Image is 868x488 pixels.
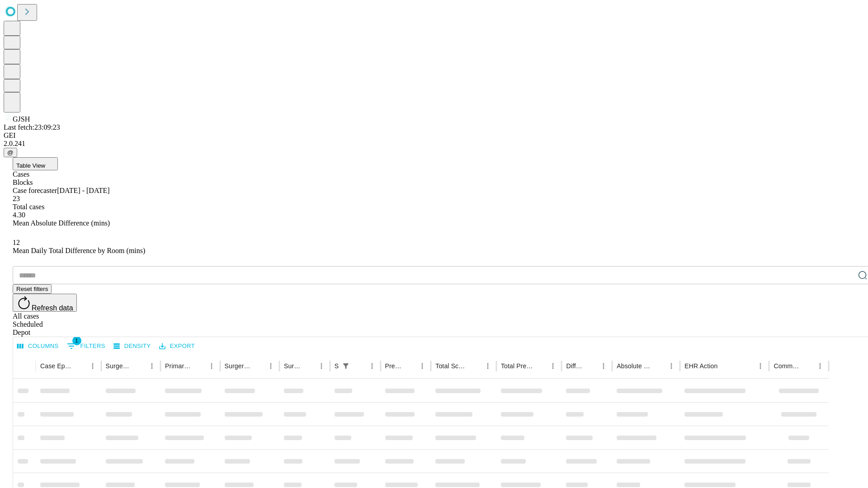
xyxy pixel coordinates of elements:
button: Menu [315,360,328,372]
span: Case forecaster [13,187,57,194]
button: Show filters [340,360,352,372]
button: Menu [264,360,277,372]
button: Menu [754,360,767,372]
div: GEI [4,131,864,140]
button: Sort [652,360,665,372]
span: Refresh data [32,304,73,312]
button: Menu [814,360,826,372]
div: Scheduled In Room Duration [335,362,339,370]
button: Sort [585,360,597,372]
button: Menu [416,360,429,372]
span: 1 [72,336,81,345]
div: Absolute Difference [617,362,651,370]
div: Surgery Name [225,362,251,370]
button: Refresh data [13,294,77,312]
span: 23 [13,195,20,202]
button: Menu [481,360,494,372]
div: 1 active filter [340,360,352,372]
div: Total Scheduled Duration [435,362,468,370]
div: Predicted In Room Duration [385,362,403,370]
div: Primary Service [165,362,191,370]
button: Menu [366,360,378,372]
div: Surgeon Name [106,362,132,370]
button: Menu [86,360,99,372]
span: Mean Daily Total Difference by Room (mins) [13,247,145,254]
button: Menu [547,360,559,372]
button: Sort [403,360,416,372]
button: Sort [252,360,264,372]
div: Case Epic Id [40,362,73,370]
button: Sort [353,360,366,372]
span: GJSH [13,115,30,123]
button: Menu [146,360,158,372]
button: Sort [74,360,86,372]
button: Sort [469,360,481,372]
button: Select columns [15,339,61,353]
span: Table View [16,162,45,169]
button: Sort [193,360,205,372]
div: Surgery Date [284,362,302,370]
button: Menu [205,360,218,372]
button: Menu [597,360,610,372]
button: Table View [13,157,58,170]
button: Sort [302,360,315,372]
span: 12 [13,239,20,246]
button: Density [111,339,153,353]
span: @ [7,149,14,156]
button: Show filters [65,339,108,353]
span: [DATE] - [DATE] [57,187,109,194]
div: Difference [566,362,584,370]
span: Mean Absolute Difference (mins) [13,219,110,227]
div: Comments [774,362,800,370]
div: 2.0.241 [4,140,864,148]
button: Sort [534,360,547,372]
div: Total Predicted Duration [501,362,533,370]
button: Reset filters [13,284,52,294]
button: Export [157,339,197,353]
span: Reset filters [16,286,48,292]
span: Last fetch: 23:09:23 [4,123,60,131]
span: Total cases [13,203,44,211]
button: Sort [133,360,146,372]
div: EHR Action [684,362,717,370]
button: @ [4,148,17,157]
button: Sort [801,360,814,372]
span: 4.30 [13,211,25,219]
button: Sort [718,360,731,372]
button: Menu [665,360,678,372]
